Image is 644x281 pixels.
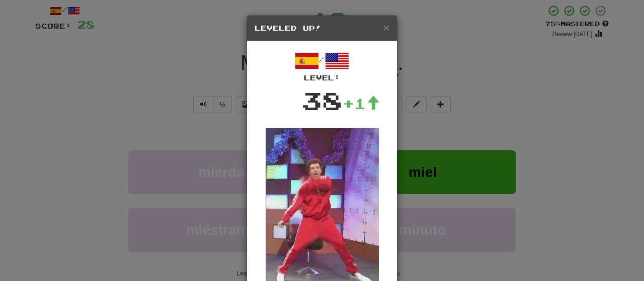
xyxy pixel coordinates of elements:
[383,22,389,33] span: ×
[255,73,389,83] div: Level:
[383,22,389,33] button: Close
[255,49,389,83] div: /
[301,83,343,118] div: 38
[255,23,389,33] h5: Leveled Up!
[343,93,380,114] div: +1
